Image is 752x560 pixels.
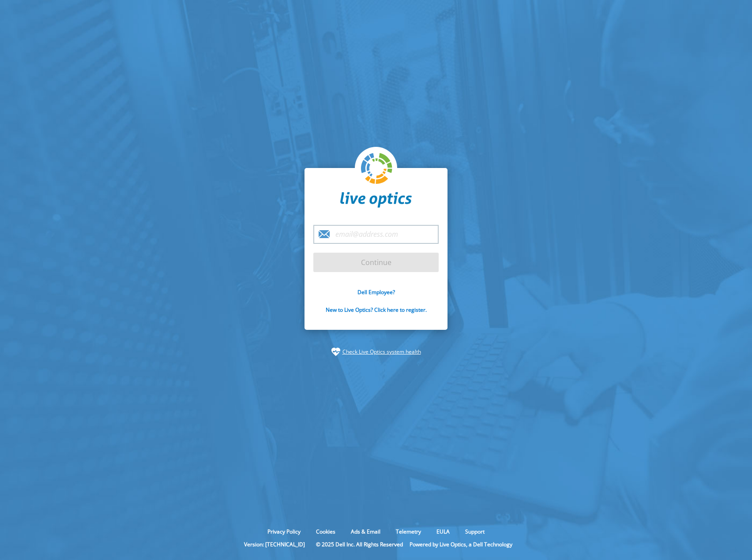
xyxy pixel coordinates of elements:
[357,288,395,296] a: Dell Employee?
[340,192,412,208] img: liveoptics-word.svg
[342,347,421,356] a: Check Live Optics system health
[309,528,342,535] a: Cookies
[344,528,387,535] a: Ads & Email
[326,306,427,314] a: New to Live Optics? Click here to register.
[313,225,439,244] input: email@address.com
[361,153,393,185] img: liveoptics-logo.svg
[312,541,407,548] li: © 2025 Dell Inc. All Rights Reserved
[389,528,428,535] a: Telemetry
[430,528,456,535] a: EULA
[331,347,340,356] img: status-check-icon.svg
[261,528,307,535] a: Privacy Policy
[410,541,512,548] li: Powered by Live Optics, a Dell Technology
[240,541,309,548] li: Version: [TECHNICAL_ID]
[459,528,491,535] a: Support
